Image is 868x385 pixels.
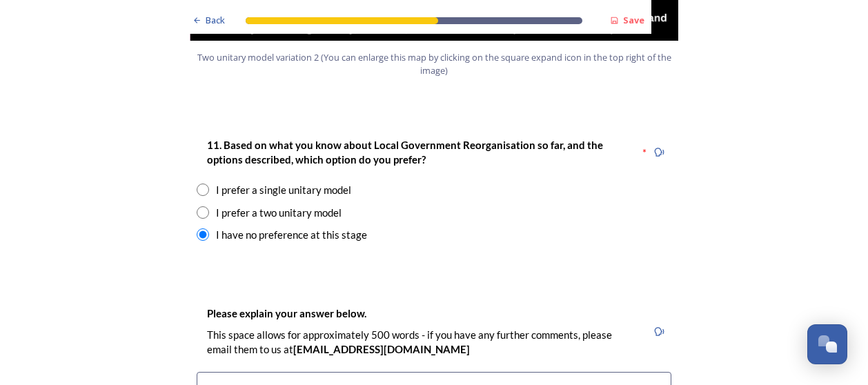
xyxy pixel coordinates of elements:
[206,14,225,27] span: Back
[623,14,644,26] strong: Save
[207,328,636,357] p: This space allows for approximately 500 words - if you have any further comments, please email th...
[216,182,351,198] div: I prefer a single unitary model
[216,227,367,243] div: I have no preference at this stage
[216,205,342,221] div: I prefer a two unitary model
[196,51,672,77] span: Two unitary model variation 2 (You can enlarge this map by clicking on the square expand icon in ...
[207,307,366,319] strong: Please explain your answer below.
[293,343,470,355] strong: [EMAIL_ADDRESS][DOMAIN_NAME]
[207,139,605,166] strong: 11. Based on what you know about Local Government Reorganisation so far, and the options describe...
[807,324,847,364] button: Open Chat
